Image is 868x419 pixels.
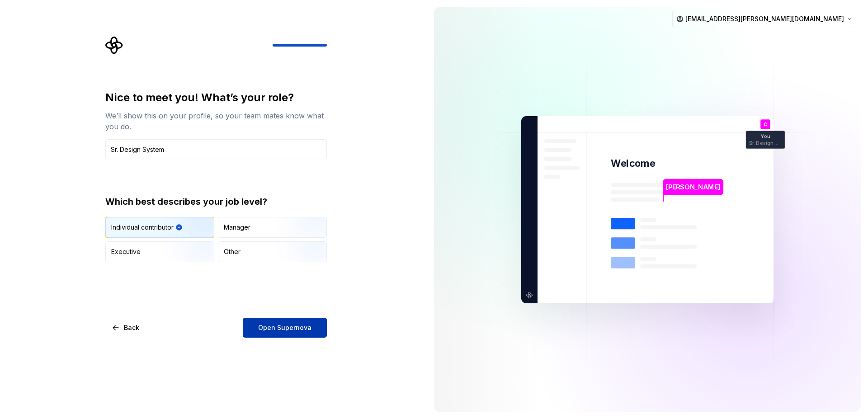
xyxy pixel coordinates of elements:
[672,11,857,27] button: [EMAIL_ADDRESS][PERSON_NAME][DOMAIN_NAME]
[749,141,782,146] p: Sr. Design System
[105,90,327,105] div: Nice to meet you! What’s your role?
[243,318,327,338] button: Open Supernova
[611,157,655,170] p: Welcome
[105,110,327,132] div: We’ll show this on your profile, so your team mates know what you do.
[258,323,311,332] span: Open Supernova
[761,134,770,139] p: You
[111,247,141,256] div: Executive
[105,36,123,54] svg: Supernova Logo
[666,182,720,192] p: [PERSON_NAME]
[764,122,767,127] p: C
[105,195,327,208] div: Which best describes your job level?
[105,139,327,159] input: Job title
[224,223,250,232] div: Manager
[685,14,844,24] span: [EMAIL_ADDRESS][PERSON_NAME][DOMAIN_NAME]
[224,247,241,256] div: Other
[111,223,174,232] div: Individual contributor
[124,323,139,332] span: Back
[105,318,147,338] button: Back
